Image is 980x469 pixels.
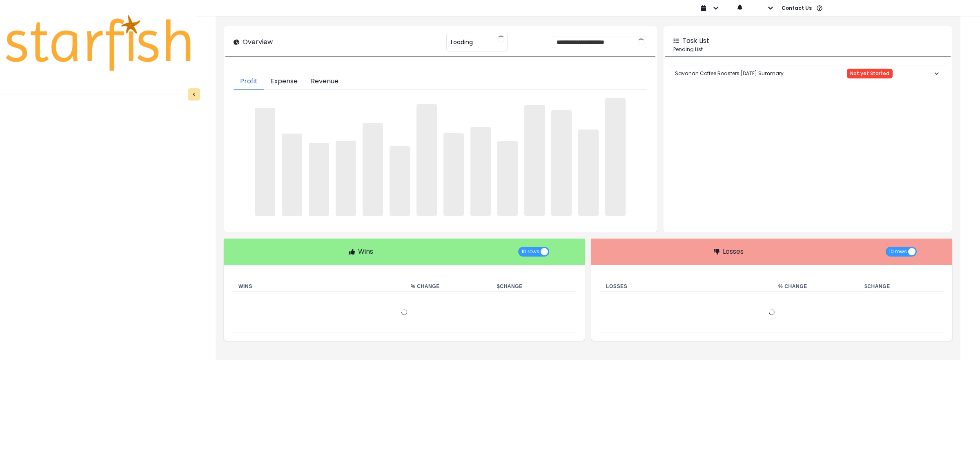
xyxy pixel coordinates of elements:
span: ‌ [416,104,437,216]
button: Profit [234,73,264,90]
span: ‌ [605,98,626,216]
span: 10 rows [521,247,539,257]
span: ‌ [578,130,599,216]
span: ‌ [551,110,572,216]
span: ‌ [524,105,545,216]
span: Loading [451,33,473,51]
button: Savanah Coffee Roasters [DATE] SummaryNot yet Started [668,65,947,82]
th: $ Change [490,281,577,292]
p: Wins [358,247,373,257]
th: % Change [772,281,858,292]
button: Revenue [304,73,345,90]
span: ‌ [309,143,329,216]
p: Losses [723,247,744,257]
p: Overview [243,37,273,47]
span: ‌ [443,133,464,216]
th: $ Change [858,281,944,292]
button: Expense [264,73,304,90]
span: 10 rows [889,247,907,257]
span: ‌ [363,123,383,216]
p: Task List [682,36,709,46]
th: Wins [232,281,404,292]
span: ‌ [470,127,491,216]
p: Savanah Coffee Roasters [DATE] Summary [675,63,784,84]
span: ‌ [282,134,302,216]
p: Pending List [673,46,942,53]
th: % Change [404,281,490,292]
span: ‌ [336,141,356,216]
span: ‌ [390,146,410,216]
th: Losses [599,281,772,292]
span: Not yet Started [850,71,889,76]
span: ‌ [497,141,518,216]
span: ‌ [255,108,275,216]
